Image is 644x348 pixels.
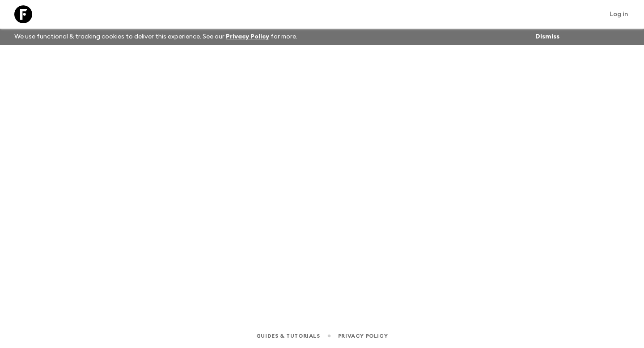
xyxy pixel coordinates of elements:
p: We use functional & tracking cookies to deliver this experience. See our for more. [11,29,301,45]
button: Dismiss [533,30,562,43]
a: Guides & Tutorials [256,331,320,341]
a: Log in [605,8,633,21]
a: Privacy Policy [338,331,388,341]
a: Privacy Policy [226,34,269,40]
